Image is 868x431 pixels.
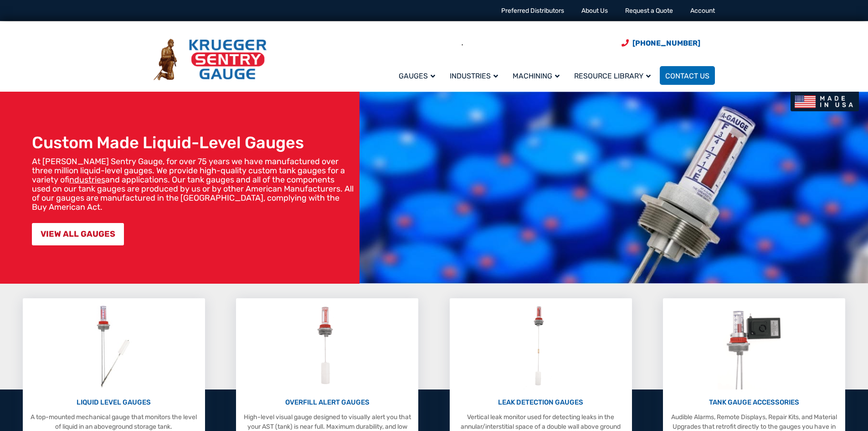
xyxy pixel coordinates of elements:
[32,223,124,245] a: VIEW ALL GAUGES
[360,92,868,284] img: bg_hero_bannerksentry
[718,303,791,389] img: Tank Gauge Accessories
[668,397,841,408] p: TANK GAUGE ACCESSORIES
[523,303,559,389] img: Leak Detection Gauges
[444,65,507,86] a: Industries
[791,92,859,111] img: Made In USA
[69,175,105,185] a: industries
[450,72,498,80] span: Industries
[507,65,569,86] a: Machining
[501,7,564,15] a: Preferred Distributors
[32,133,355,152] h1: Custom Made Liquid-Level Gauges
[27,397,200,408] p: LIQUID LEVEL GAUGES
[632,39,700,47] span: [PHONE_NUMBER]
[574,72,651,80] span: Resource Library
[581,7,608,15] a: About Us
[660,66,715,85] a: Contact Us
[513,72,560,80] span: Machining
[665,72,709,80] span: Contact Us
[241,397,414,408] p: OVERFILL ALERT GAUGES
[625,7,673,15] a: Request a Quote
[154,39,267,81] img: Krueger Sentry Gauge
[569,65,660,86] a: Resource Library
[399,72,435,80] span: Gauges
[89,303,138,389] img: Liquid Level Gauges
[454,397,627,408] p: LEAK DETECTION GAUGES
[32,157,355,212] p: At [PERSON_NAME] Sentry Gauge, for over 75 years we have manufactured over three million liquid-l...
[621,37,700,49] a: Phone Number (920) 434-8860
[690,7,715,15] a: Account
[307,303,348,389] img: Overfill Alert Gauges
[393,65,444,86] a: Gauges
